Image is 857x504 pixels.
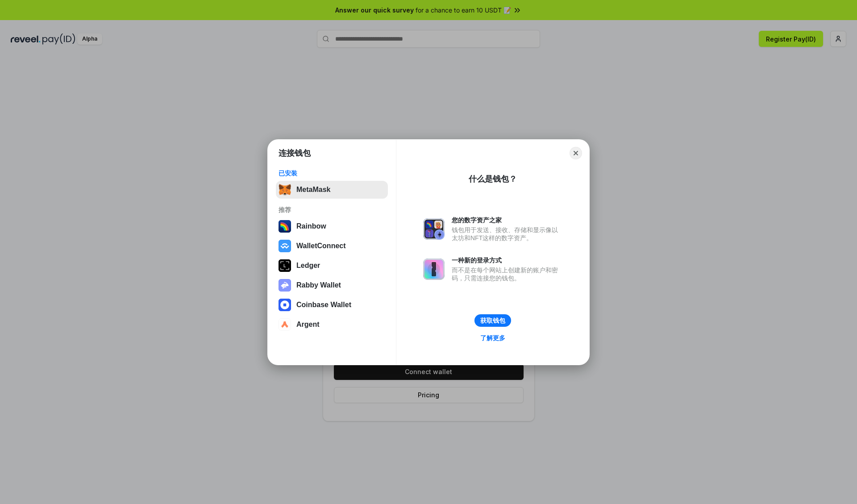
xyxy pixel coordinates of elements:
[423,218,445,240] img: svg+xml,%3Csvg%20xmlns%3D%22http%3A%2F%2Fwww.w3.org%2F2000%2Fsvg%22%20fill%3D%22none%22%20viewBox...
[475,332,511,344] a: 了解更多
[296,321,320,329] div: Argent
[452,256,562,264] div: 一种新的登录方式
[452,226,562,242] div: 钱包用于发送、接收、存储和显示像以太坊和NFT这样的数字资产。
[296,186,330,194] div: MetaMask
[276,181,388,199] button: MetaMask
[279,279,291,292] img: svg+xml,%3Csvg%20xmlns%3D%22http%3A%2F%2Fwww.w3.org%2F2000%2Fsvg%22%20fill%3D%22none%22%20viewBox...
[276,296,388,314] button: Coinbase Wallet
[296,301,351,309] div: Coinbase Wallet
[296,281,341,289] div: Rabby Wallet
[452,216,562,224] div: 您的数字资产之家
[279,240,291,252] img: svg+xml,%3Csvg%20width%3D%2228%22%20height%3D%2228%22%20viewBox%3D%220%200%2028%2028%22%20fill%3D...
[279,299,291,311] img: svg+xml,%3Csvg%20width%3D%2228%22%20height%3D%2228%22%20viewBox%3D%220%200%2028%2028%22%20fill%3D...
[279,220,291,233] img: svg+xml,%3Csvg%20width%3D%22120%22%20height%3D%22120%22%20viewBox%3D%220%200%20120%20120%22%20fil...
[276,237,388,255] button: WalletConnect
[279,169,385,177] div: 已安装
[276,316,388,333] button: Argent
[279,259,291,272] img: svg+xml,%3Csvg%20xmlns%3D%22http%3A%2F%2Fwww.w3.org%2F2000%2Fsvg%22%20width%3D%2228%22%20height%3...
[279,206,385,214] div: 推荐
[279,148,311,158] h1: 连接钱包
[296,222,326,230] div: Rainbow
[296,242,346,250] div: WalletConnect
[474,314,511,327] button: 获取钱包
[279,183,291,196] img: svg+xml,%3Csvg%20fill%3D%22none%22%20height%3D%2233%22%20viewBox%3D%220%200%2035%2033%22%20width%...
[480,334,505,342] div: 了解更多
[423,258,445,280] img: svg+xml,%3Csvg%20xmlns%3D%22http%3A%2F%2Fwww.w3.org%2F2000%2Fsvg%22%20fill%3D%22none%22%20viewBox...
[296,262,320,270] div: Ledger
[452,266,562,282] div: 而不是在每个网站上创建新的账户和密码，只需连接您的钱包。
[276,217,388,235] button: Rainbow
[469,174,517,184] div: 什么是钱包？
[276,257,388,275] button: Ledger
[276,276,388,294] button: Rabby Wallet
[480,317,505,325] div: 获取钱包
[279,318,291,331] img: svg+xml,%3Csvg%20width%3D%2228%22%20height%3D%2228%22%20viewBox%3D%220%200%2028%2028%22%20fill%3D...
[570,147,582,159] button: Close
